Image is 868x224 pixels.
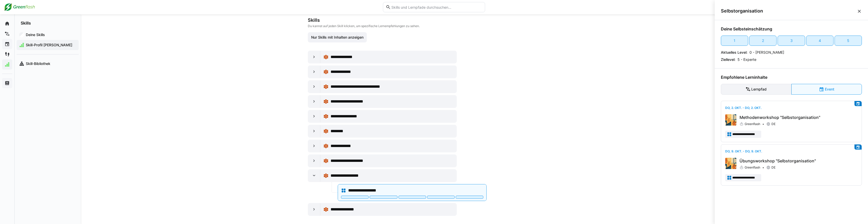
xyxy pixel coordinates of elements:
h4: Empfohlene Lerninhalte [721,75,862,80]
p: Übungsworkshop "Selbstorganisation" [740,158,858,164]
div: 1 [734,38,735,43]
img: Methodenworkshop "Selbstorganisation" [725,114,736,126]
p: Aktuelles Level: [721,50,747,55]
span: Do, 9. Okt. - Do, 9. Okt. [725,149,762,153]
div: 5 [847,38,849,43]
eds-button-option: Lernpfad [721,84,791,95]
p: 5 - Experte [737,57,756,62]
button: Nur Skills mit Inhalten anzeigen [308,32,367,42]
img: Übungsworkshop "Selbstorganisation" [725,158,736,169]
p: Du kannst auf jeden Skill klicken, um spezifische Lernempfehlungen zu sehen. [308,24,487,28]
span: Skill-Profil [PERSON_NAME] [25,42,76,48]
div: 3 [790,38,793,43]
h3: Skills [308,17,487,23]
span: DE [771,165,776,170]
span: Greenflash [745,165,760,170]
p: 0 - [PERSON_NAME] [749,50,784,55]
span: Selbstorganisation [721,8,857,14]
div: 4 [819,38,821,43]
div: 2 [762,38,764,43]
span: DE [771,122,776,126]
span: Nur Skills mit Inhalten anzeigen [310,35,364,40]
p: Ziellevel: [721,57,735,62]
span: Greenflash [745,122,760,126]
p: Methodenworkshop "Selbstorganisation" [740,114,858,120]
input: Skills und Lernpfade durchsuchen… [391,5,482,9]
h4: Deine Selbsteinschätzung [721,26,862,31]
eds-button-option: Event [791,84,862,95]
span: Do, 2. Okt. - Do, 2. Okt. [725,106,761,110]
